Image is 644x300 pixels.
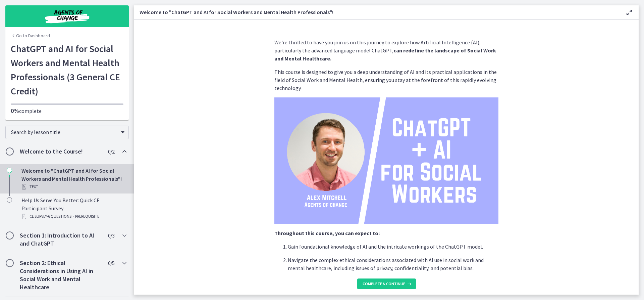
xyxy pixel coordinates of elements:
[47,212,71,220] span: · 6 Questions
[288,256,498,272] p: Navigate the complex ethical considerations associated with AI use in social work and mental heal...
[140,8,614,16] h3: Welcome to "ChatGPT and AI for Social Workers and Mental Health Professionals"!
[20,147,102,156] h2: Welcome to the Course!
[108,147,114,156] span: 0 / 2
[21,196,126,220] div: Help Us Serve You Better: Quick CE Participant Survey
[11,32,50,39] a: Go to Dashboard
[274,230,380,237] strong: Throughout this course, you can expect to:
[21,183,126,191] div: Text
[274,38,498,62] p: We're thrilled to have you join us on this journey to explore how Artificial Intelligence (AI), p...
[20,231,102,248] h2: Section 1: Introduction to AI and ChatGPT
[357,278,416,289] button: Complete & continue
[21,167,126,191] div: Welcome to "ChatGPT and AI for Social Workers and Mental Health Professionals"!
[108,259,114,267] span: 0 / 5
[11,107,123,115] p: complete
[11,42,123,98] h1: ChatGPT and AI for Social Workers and Mental Health Professionals (3 General CE Credit)
[21,212,126,220] div: CE Survey
[75,212,99,220] span: PREREQUISITE
[363,281,405,287] span: Complete & continue
[274,68,498,92] p: This course is designed to give you a deep understanding of AI and its practical applications in ...
[274,97,498,224] img: ChatGPT____AI__for_Social__Workers.png
[11,107,19,115] span: 0%
[11,129,118,135] span: Search by lesson title
[108,231,114,240] span: 0 / 3
[27,8,107,24] img: Agents of Change
[5,126,129,139] div: Search by lesson title
[73,212,74,220] span: ·
[20,259,102,291] h2: Section 2: Ethical Considerations in Using AI in Social Work and Mental Healthcare
[288,243,498,251] p: Gain foundational knowledge of AI and the intricate workings of the ChatGPT model.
